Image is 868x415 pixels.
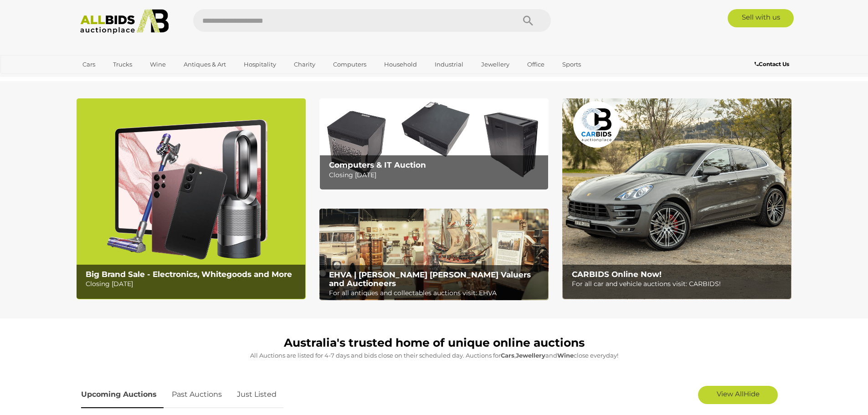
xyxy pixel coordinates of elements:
h1: Australia's trusted home of unique online auctions [81,337,787,349]
a: Office [521,57,550,72]
a: Just Listed [230,381,283,408]
p: Closing [DATE] [329,169,544,181]
p: All Auctions are listed for 4-7 days and bids close on their scheduled day. Auctions for , and cl... [81,350,787,361]
strong: Wine [557,352,574,359]
b: EHVA | [PERSON_NAME] [PERSON_NAME] Valuers and Auctioneers [329,270,531,288]
a: Past Auctions [165,381,229,408]
a: Antiques & Art [178,57,232,72]
a: EHVA | Evans Hastings Valuers and Auctioneers EHVA | [PERSON_NAME] [PERSON_NAME] Valuers and Auct... [319,209,549,301]
a: Contact Us [755,59,791,69]
strong: Jewellery [516,352,545,359]
span: View All [717,389,744,398]
a: Cars [77,57,101,72]
a: Jewellery [475,57,515,72]
b: CARBIDS Online Now! [572,270,662,279]
p: For all antiques and collectables auctions visit: EHVA [329,287,544,299]
a: Trucks [107,57,138,72]
img: CARBIDS Online Now! [562,98,791,299]
img: Allbids.com.au [75,9,174,34]
a: Charity [288,57,321,72]
a: Computers [327,57,372,72]
b: Contact Us [755,61,789,67]
a: Upcoming Auctions [81,381,164,408]
a: CARBIDS Online Now! CARBIDS Online Now! For all car and vehicle auctions visit: CARBIDS! [562,98,791,299]
span: Hide [744,389,760,398]
p: For all car and vehicle auctions visit: CARBIDS! [572,278,786,290]
p: Closing [DATE] [86,278,300,290]
a: [GEOGRAPHIC_DATA] [77,72,153,87]
a: Sports [556,57,587,72]
img: EHVA | Evans Hastings Valuers and Auctioneers [319,209,549,301]
strong: Cars [501,352,514,359]
a: Wine [144,57,172,72]
img: Computers & IT Auction [319,98,549,190]
a: Hospitality [238,57,282,72]
a: Big Brand Sale - Electronics, Whitegoods and More Big Brand Sale - Electronics, Whitegoods and Mo... [77,98,306,299]
a: View AllHide [698,386,778,404]
b: Big Brand Sale - Electronics, Whitegoods and More [86,270,292,279]
a: Sell with us [728,9,794,27]
button: Search [505,9,551,32]
img: Big Brand Sale - Electronics, Whitegoods and More [77,98,306,299]
a: Household [378,57,423,72]
b: Computers & IT Auction [329,160,426,169]
a: Computers & IT Auction Computers & IT Auction Closing [DATE] [319,98,549,190]
a: Industrial [429,57,469,72]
